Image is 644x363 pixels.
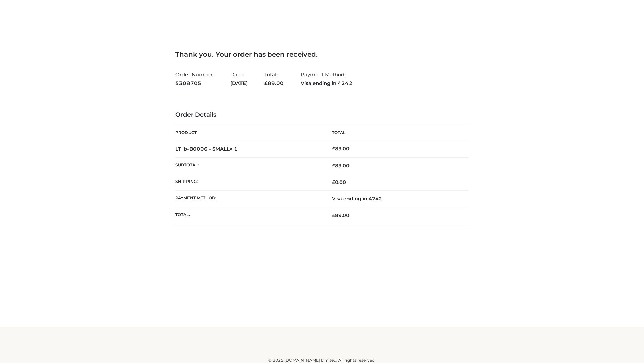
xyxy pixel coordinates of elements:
strong: × 1 [230,146,238,152]
span: £ [332,163,335,169]
li: Payment Method: [301,69,353,89]
th: Product [175,125,322,140]
span: £ [332,212,335,218]
span: 89.00 [332,212,350,218]
span: £ [332,179,335,185]
bdi: 89.00 [332,146,350,152]
td: Visa ending in 4242 [322,191,469,207]
li: Total: [264,69,284,89]
h3: Thank you. Your order has been received. [175,50,469,58]
h3: Order Details [175,111,469,119]
span: 89.00 [332,163,350,169]
strong: 5308705 [175,79,214,88]
th: Payment method: [175,191,322,207]
strong: [DATE] [230,79,248,88]
th: Shipping: [175,174,322,191]
li: Date: [230,69,248,89]
span: 89.00 [264,80,284,86]
li: Order Number: [175,69,214,89]
strong: LT_b-B0006 - SMALL [175,146,238,152]
span: £ [264,80,268,86]
span: £ [332,146,335,152]
strong: Visa ending in 4242 [301,79,353,88]
th: Total [322,125,469,140]
th: Subtotal: [175,157,322,174]
bdi: 0.00 [332,179,346,185]
th: Total: [175,207,322,224]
